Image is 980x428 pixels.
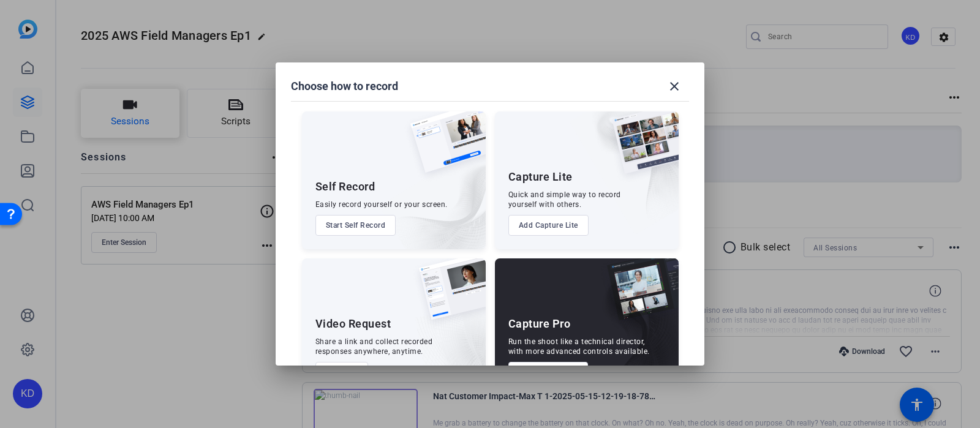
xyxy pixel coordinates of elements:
[508,215,589,236] button: Add Capture Lite
[508,362,589,383] button: Add Capture Pro
[588,274,679,396] img: embarkstudio-capture-pro.png
[379,138,486,249] img: embarkstudio-self-record.png
[291,79,398,94] h1: Choose how to record
[315,200,448,209] div: Easily record yourself or your screen.
[508,337,650,356] div: Run the shoot like a technical director, with more advanced controls available.
[415,296,486,396] img: embarkstudio-ugc-content.png
[410,258,486,332] img: ugc-content.png
[508,317,571,331] div: Capture Pro
[598,258,679,333] img: capture-pro.png
[315,362,369,383] button: Add UGC
[315,337,433,356] div: Share a link and collect recorded responses anywhere, anytime.
[315,179,375,194] div: Self Record
[315,317,391,331] div: Video Request
[603,111,679,186] img: capture-lite.png
[569,111,679,234] img: embarkstudio-capture-lite.png
[315,215,396,236] button: Start Self Record
[667,79,682,94] mat-icon: close
[401,111,486,185] img: self-record.png
[508,170,573,184] div: Capture Lite
[508,190,621,209] div: Quick and simple way to record yourself with others.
